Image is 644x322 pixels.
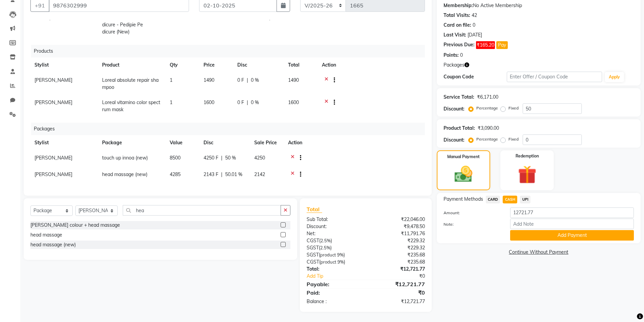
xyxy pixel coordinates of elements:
input: Search [123,205,281,216]
div: Products [31,45,430,57]
div: Discount: [444,137,464,144]
span: 9% [337,259,344,265]
div: No Active Membership [444,2,634,9]
div: [PERSON_NAME] colour + head massage [30,222,120,229]
span: CASH [503,196,517,203]
div: Points: [444,52,459,59]
th: Action [284,135,425,150]
span: [PERSON_NAME] [34,77,72,83]
label: Fixed [508,105,519,111]
div: Card on file: [444,22,471,29]
span: | [247,99,248,106]
div: ( ) [302,258,366,266]
img: _cash.svg [449,164,478,184]
label: Percentage [476,105,498,111]
input: Amount [510,207,634,218]
th: Action [318,57,425,73]
th: Value [166,135,199,150]
span: [PERSON_NAME] [34,171,72,177]
div: Sub Total: [302,216,366,223]
div: ₹12,721.77 [366,280,430,288]
input: Enter Offer / Coupon Code [507,72,602,82]
span: Loreal absolute repair shampoo [102,77,159,90]
span: head massage (new) [102,171,147,177]
th: Qty [166,57,199,73]
span: 0 F [237,77,244,84]
div: Last Visit: [444,31,466,39]
th: Disc [233,57,284,73]
span: Loreal vitamino color spectrum mask [102,99,160,113]
span: 0 % [251,99,259,106]
th: Product [98,57,166,73]
label: Note: [438,221,505,227]
div: head massage [30,231,62,239]
span: 0 F [237,99,244,106]
label: Manual Payment [447,154,480,160]
a: Continue Without Payment [438,249,639,256]
span: Total [307,206,322,213]
div: ₹11,791.76 [366,230,430,237]
th: Sale Price [250,135,284,150]
div: 0 [473,22,475,29]
span: 4285 [170,171,181,177]
div: Total: [302,266,366,273]
span: 50.01 % [225,171,242,178]
span: Payment Methods [444,196,483,203]
div: Previous Due: [444,41,475,49]
div: Total Visits: [444,12,470,19]
span: 2.5% [320,238,331,243]
span: 2.5% [320,245,330,250]
div: Discount: [444,105,464,113]
div: Payable: [302,280,366,288]
img: _gift.svg [512,163,542,186]
th: Stylist [30,135,98,150]
label: Fixed [508,136,519,142]
span: product [320,252,336,257]
button: Add Payment [510,230,634,241]
label: Percentage [476,136,498,142]
div: Coupon Code [444,73,507,80]
span: 50 % [225,154,236,162]
span: SGST [307,252,319,258]
div: Discount: [302,223,366,230]
span: | [221,171,222,178]
div: ( ) [302,244,366,251]
div: head massage (new) [30,241,76,248]
div: Net: [302,230,366,237]
span: Packages [444,61,464,69]
th: Price [199,57,233,73]
span: 2142 [254,171,265,177]
div: ₹0 [366,289,430,297]
span: CARD [486,196,500,203]
label: Amount: [438,210,505,216]
div: ( ) [302,237,366,244]
span: 1 [170,77,172,83]
span: 1600 [288,99,299,105]
span: [PERSON_NAME] [34,99,72,105]
div: ₹12,721.77 [366,266,430,273]
div: Service Total: [444,94,474,101]
span: 8500 [170,155,181,161]
div: ₹22,046.00 [366,216,430,223]
span: 1600 [204,99,214,105]
span: 1490 [288,77,299,83]
div: Packages [31,123,430,135]
span: | [221,154,222,162]
span: 4250 F [204,154,218,162]
div: Balance : [302,298,366,305]
div: ₹6,171.00 [477,94,498,101]
a: Add Tip [302,273,376,280]
span: 9% [337,252,343,257]
th: Stylist [30,57,98,73]
div: ₹229.32 [366,244,430,251]
div: ( ) [302,251,366,258]
div: ₹0 [377,273,430,280]
button: Apply [605,72,624,82]
div: ₹9,478.50 [366,223,430,230]
span: product [320,259,336,265]
span: UPI [520,196,530,203]
button: Pay [496,41,508,49]
div: 42 [472,12,477,19]
div: ₹235.68 [366,258,430,266]
div: 0 [460,52,463,59]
